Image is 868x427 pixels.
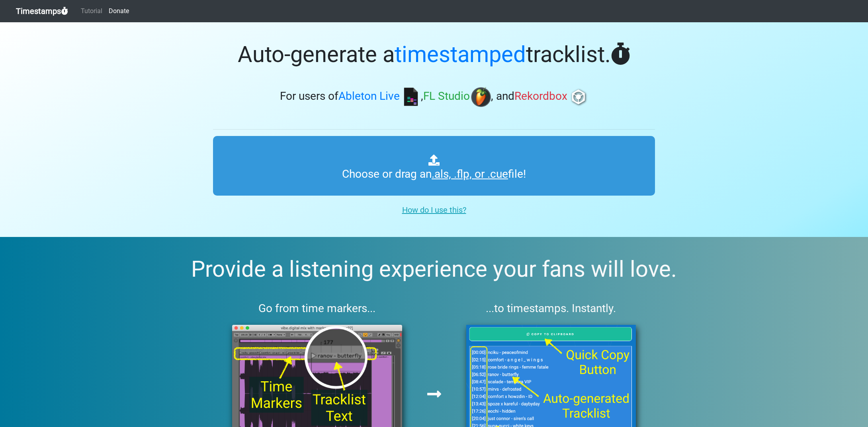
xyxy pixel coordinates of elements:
[213,302,421,315] h3: Go from time markers...
[514,90,567,103] span: Rekordbox
[19,256,849,283] h2: Provide a listening experience your fans will love.
[213,41,655,68] h1: Auto-generate a tracklist.
[213,87,655,107] h3: For users of , , and
[401,87,421,107] img: ableton.png
[338,90,400,103] span: Ableton Live
[447,302,655,315] h3: ...to timestamps. Instantly.
[423,90,470,103] span: FL Studio
[78,3,106,19] a: Tutorial
[569,87,588,107] img: rb.png
[106,3,132,19] a: Donate
[471,87,491,107] img: fl.png
[402,205,466,215] u: How do I use this?
[395,41,526,68] span: timestamped
[16,3,68,19] a: Timestamps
